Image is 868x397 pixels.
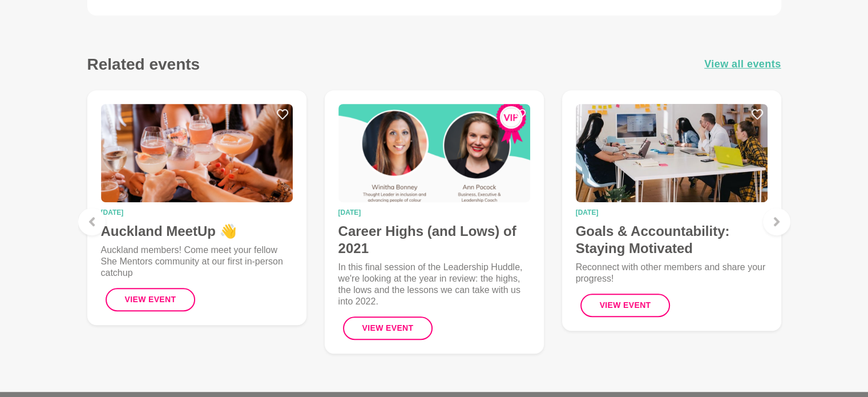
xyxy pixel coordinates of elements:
img: Goals & Accountability: Staying Motivated [576,104,768,202]
button: View Event [106,288,196,311]
img: Career Highs (and Lows) of 2021 [338,104,530,202]
a: Career Highs (and Lows) of 2021[DATE]Career Highs (and Lows) of 2021In this final session of the ... [325,90,544,354]
p: In this final session of the Leadership Huddle, we're looking at the year in review: the highs, t... [338,262,530,307]
p: Reconnect with other members and share your progress! [576,262,768,284]
a: View all events [704,56,781,73]
a: Auckland MeetUp 👋[DATE]Auckland MeetUp 👋Auckland members! Come meet your fellow She Mentors commu... [87,90,306,325]
a: Goals & Accountability: Staying Motivated[DATE]Goals & Accountability: Staying MotivatedReconnect... [562,90,781,331]
h4: Auckland MeetUp 👋 [101,223,293,240]
button: View Event [580,294,671,317]
button: View Event [343,316,433,340]
time: [DATE] [101,209,293,216]
time: [DATE] [576,209,768,216]
time: [DATE] [338,209,530,216]
h4: Career Highs (and Lows) of 2021 [338,223,530,257]
h4: Goals & Accountability: Staying Motivated [576,223,768,257]
h3: Related events [87,54,200,74]
p: Auckland members! Come meet your fellow She Mentors community at our first in-person catchup [101,244,293,279]
img: Auckland MeetUp 👋 [101,104,293,202]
